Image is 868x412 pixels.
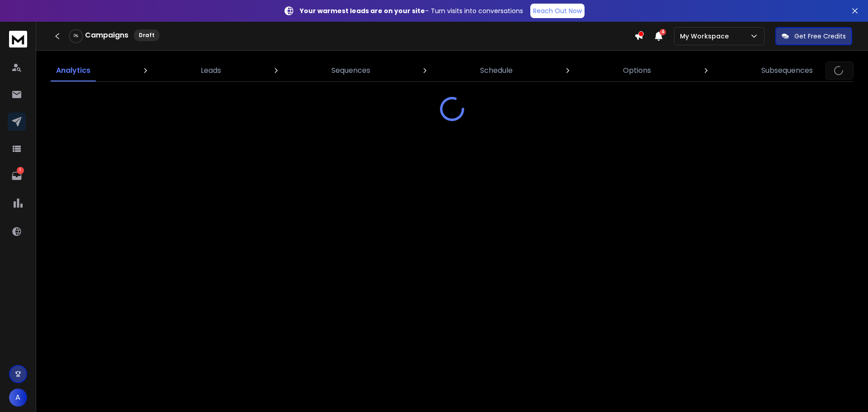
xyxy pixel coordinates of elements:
p: Leads [201,65,221,76]
button: Get Free Credits [775,27,852,45]
p: Schedule [480,65,513,76]
p: Sequences [331,65,370,76]
span: 4 [660,29,666,35]
p: 1 [17,167,24,174]
div: Draft [134,29,160,41]
button: A [9,388,27,407]
a: Leads [195,60,226,81]
p: 0 % [74,33,78,39]
p: – Turn visits into conversations [300,6,523,15]
a: 1 [8,167,26,185]
p: Options [623,65,651,76]
strong: Your warmest leads are on your site [300,6,425,15]
a: Subsequences [756,60,818,81]
a: Schedule [475,60,518,81]
a: Sequences [326,60,376,81]
img: logo [9,31,27,47]
p: Reach Out Now [533,6,582,15]
a: Options [618,60,656,81]
p: Subsequences [761,65,813,76]
p: Get Free Credits [794,32,846,41]
a: Analytics [51,60,96,81]
a: Reach Out Now [530,4,585,18]
p: Analytics [56,65,90,76]
p: My Workspace [680,32,732,41]
h1: Campaigns [85,30,128,41]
